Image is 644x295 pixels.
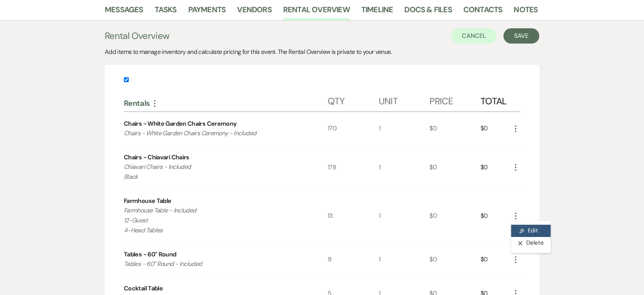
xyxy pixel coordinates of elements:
button: Cancel [451,28,497,44]
div: 170 [328,112,379,146]
div: Add items to manage inventory and calculate pricing for this event. The Rental Overview is privat... [105,47,539,57]
a: Timeline [361,3,393,20]
div: 1 [378,243,429,276]
div: $0 [429,243,481,276]
div: 1 [378,112,429,146]
a: Payments [188,3,226,20]
p: Chairs - White Garden Chairs Ceremony - Included [124,128,307,138]
a: Docs & Files [404,3,452,20]
div: $0 [481,189,511,242]
a: Rental Overview [283,3,350,20]
div: $0 [429,146,481,189]
div: $0 [481,112,511,146]
div: Cocktail Table [124,284,163,293]
button: Save [503,28,539,44]
div: 1 [378,189,429,242]
div: Unit [378,88,429,111]
p: Tables - 60" Round - Included [124,259,307,269]
div: Chairs - White Garden Chairs Ceremony [124,119,237,128]
button: Edit [511,225,551,237]
div: 9 [328,243,379,276]
div: Qty [328,88,379,111]
div: Tables - 60" Round [124,250,176,259]
div: Rentals [124,98,328,108]
a: Messages [105,3,143,20]
div: 1 [378,146,429,189]
div: Price [429,88,481,111]
div: Farmhouse Table [124,196,171,206]
button: Delete [511,237,551,249]
h3: Rental Overview [105,29,169,43]
a: Notes [514,3,538,20]
p: Chiavari Chairs - Included Black [124,162,307,182]
div: Total [481,88,511,111]
a: Vendors [237,3,271,20]
div: $0 [429,112,481,146]
div: $0 [481,146,511,189]
div: 13 [328,189,379,242]
p: Farmhouse Table - Included 12-Guest 4-Head Tables [124,206,307,235]
div: $0 [481,243,511,276]
div: 178 [328,146,379,189]
div: Chairs - Chiavari Chairs [124,153,189,162]
div: $0 [429,189,481,242]
a: Tasks [155,3,177,20]
a: Contacts [463,3,503,20]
